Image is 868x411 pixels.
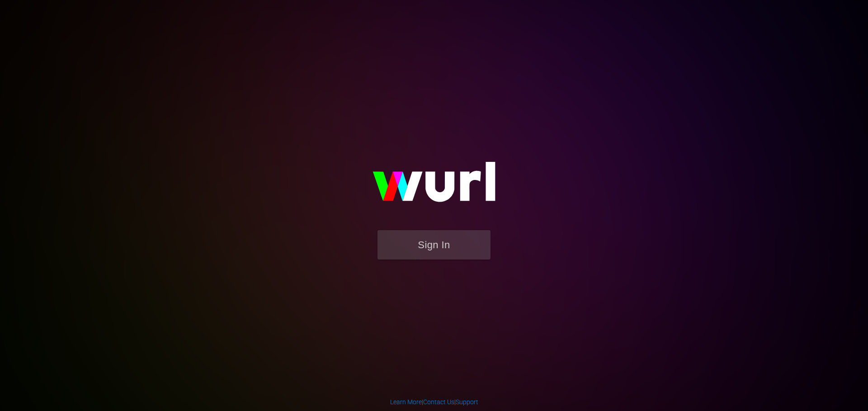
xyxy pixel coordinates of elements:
a: Support [456,398,478,406]
a: Learn More [390,398,422,406]
div: | | [390,397,478,406]
button: Sign In [377,230,491,260]
img: wurl-logo-on-black-223613ac3d8ba8fe6dc639794a292ebdb59501304c7dfd60c99c58986ef67473.svg [344,142,524,230]
a: Contact Us [423,398,454,406]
